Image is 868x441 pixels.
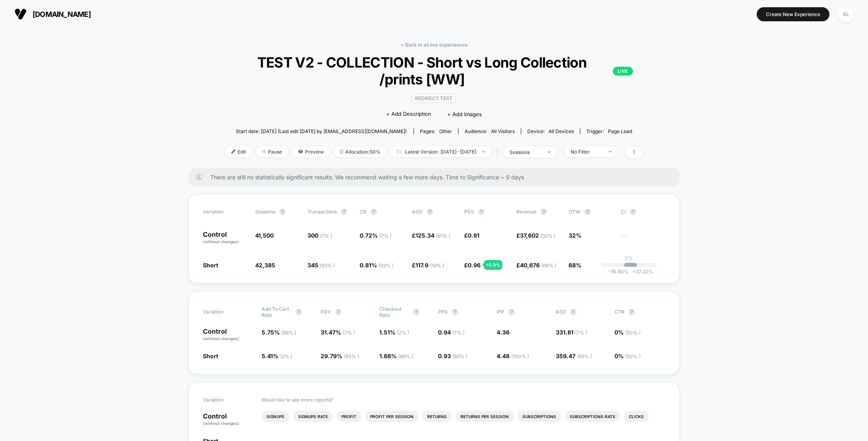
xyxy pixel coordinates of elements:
[203,413,254,427] p: Control
[464,262,481,269] span: £
[321,309,331,315] span: PDV
[521,128,580,134] span: Device:
[203,336,239,341] span: (without changes)
[571,149,603,155] div: No Filter
[280,353,292,359] span: ( 2 % )
[465,128,515,134] div: Audience:
[625,255,633,261] p: 0%
[541,263,556,269] span: ( 68 % )
[236,128,407,134] span: Start date: [DATE] (Last edit [DATE] by [EMAIL_ADDRESS][DOMAIN_NAME])
[438,329,465,336] span: 0.94
[464,232,479,239] span: £
[398,353,413,359] span: ( 98 % )
[452,353,467,359] span: ( 93 % )
[436,233,450,239] span: ( 81 % )
[608,128,632,134] span: Page Load
[630,209,636,215] button: ?
[337,411,361,422] li: Profit
[478,209,485,215] button: ?
[255,232,274,239] span: 41,500
[491,128,515,134] span: All Visitors
[416,262,444,269] span: 117.9
[203,239,239,244] span: (without changes)
[468,232,479,239] span: 0.91
[262,397,665,403] p: Would like to see more reports?
[624,411,649,422] li: Clicks
[497,329,510,336] span: 4.36
[292,146,330,157] span: Preview
[379,329,409,336] span: 1.51 %
[412,209,423,215] span: AOV
[625,330,641,336] span: ( 50 % )
[256,146,288,157] span: Pause
[540,209,547,215] button: ?
[262,329,296,336] span: 5.75 %
[235,54,633,88] span: TEST V2 - COLLECTION - Short vs Long Collection /prints [WW]
[307,209,337,215] span: Transactions
[609,151,612,152] img: end
[438,353,467,359] span: 0.93
[569,232,581,239] span: 32%
[452,309,458,315] button: ?
[510,149,542,155] div: sessions
[371,209,377,215] button: ?
[556,309,566,315] span: ASD
[397,330,409,336] span: ( 2 % )
[360,232,391,239] span: 0.72 %
[203,421,239,426] span: (without changes)
[757,7,829,21] button: Create New Experience
[614,353,641,359] span: 0 %
[386,110,431,118] span: + Add Description
[584,209,591,215] button: ?
[420,128,452,134] div: Pages:
[401,42,467,48] a: < Back to all live experiences
[614,329,641,336] span: 0 %
[12,8,93,21] button: [DOMAIN_NAME]
[427,209,433,215] button: ?
[340,150,343,154] img: rebalance
[334,146,387,157] span: Allocation: 50%
[416,232,450,239] span: 125.34
[262,150,266,154] img: end
[508,309,515,315] button: ?
[608,269,628,275] span: -16.50 %
[621,233,665,245] span: ---
[569,209,613,215] span: OTW
[262,306,291,318] span: Add To Cart Rate
[628,309,635,315] button: ?
[452,330,465,336] span: ( 7 % )
[556,353,592,359] span: 359.47
[835,6,856,23] button: AL
[411,94,456,103] span: Redirect Test
[365,411,418,422] li: Profit Per Session
[838,6,854,22] div: AL
[422,411,452,422] li: Returns
[518,411,561,422] li: Subscriptions
[520,262,556,269] span: 40,676
[225,146,252,157] span: Edit
[231,150,235,154] img: edit
[262,411,289,422] li: Signups
[320,263,335,269] span: ( 93 % )
[412,232,450,239] span: £
[569,262,581,269] span: 68%
[565,411,620,422] li: Subscriptions Rate
[516,232,555,239] span: £
[570,309,577,315] button: ?
[511,353,529,359] span: ( 100 % )
[203,397,247,403] span: Variation
[628,261,630,267] p: |
[628,269,653,275] span: 27.22 %
[438,309,448,315] span: PPS
[379,306,409,318] span: Checkout Rate
[549,128,574,134] span: all devices
[321,329,355,336] span: 31.47 %
[255,262,275,269] span: 42,385
[413,309,420,315] button: ?
[341,209,347,215] button: ?
[391,146,491,157] span: Latest Version: [DATE] - [DATE]
[575,330,587,336] span: ( 7 % )
[203,231,247,245] p: Control
[255,209,275,215] span: Sessions
[335,309,342,315] button: ?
